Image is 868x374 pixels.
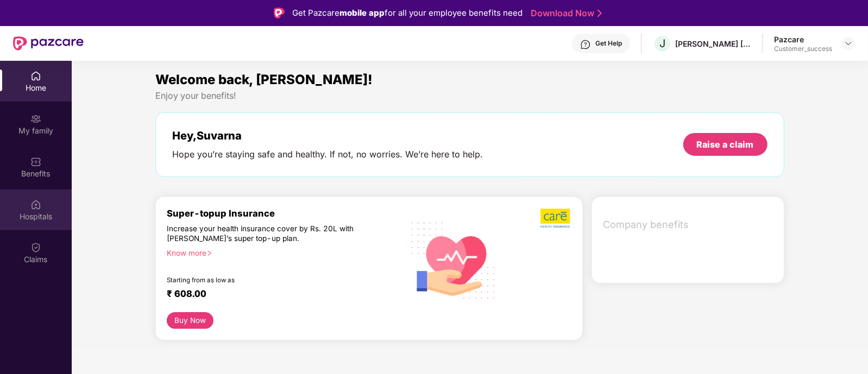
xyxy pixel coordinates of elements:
[30,242,41,253] img: svg+xml;base64,PHN2ZyBpZD0iQ2xhaW0iIHhtbG5zPSJodHRwOi8vd3d3LnczLm9yZy8yMDAwL3N2ZyIgd2lkdGg9IjIwIi...
[531,8,599,19] a: Download Now
[597,8,602,19] img: Stroke
[274,8,285,18] img: Logo
[172,149,483,160] div: Hope you’re staying safe and healthy. If not, no worries. We’re here to help.
[167,248,396,256] div: Know more
[13,36,84,50] img: New Pazcare Logo
[167,276,356,284] div: Starting from as low as
[844,39,853,48] img: svg+xml;base64,PHN2ZyBpZD0iRHJvcGRvd24tMzJ4MzIiIHhtbG5zPSJodHRwOi8vd3d3LnczLm9yZy8yMDAwL3N2ZyIgd2...
[774,34,832,45] div: Pazcare
[403,208,504,311] img: svg+xml;base64,PHN2ZyB4bWxucz0iaHR0cDovL3d3dy53My5vcmcvMjAwMC9zdmciIHhtbG5zOnhsaW5rPSJodHRwOi8vd3...
[30,199,41,210] img: svg+xml;base64,PHN2ZyBpZD0iSG9zcGl0YWxzIiB4bWxucz0iaHR0cDovL3d3dy53My5vcmcvMjAwMC9zdmciIHdpZHRoPS...
[540,208,571,229] img: b5dec4f62d2307b9de63beb79f102df3.png
[675,39,751,49] div: [PERSON_NAME] [PERSON_NAME]
[172,129,483,142] div: Hey, Suvarna
[596,211,784,239] div: Company benefits
[206,250,212,256] span: right
[30,156,41,167] img: svg+xml;base64,PHN2ZyBpZD0iQmVuZWZpdHMiIHhtbG5zPSJodHRwOi8vd3d3LnczLm9yZy8yMDAwL3N2ZyIgd2lkdGg9Ij...
[167,224,356,243] div: Increase your health insurance cover by Rs. 20L with [PERSON_NAME]’s super top-up plan.
[155,90,784,102] div: Enjoy your benefits!
[595,39,622,48] div: Get Help
[167,312,213,329] button: Buy Now
[167,208,402,219] div: Super-topup Insurance
[30,71,41,81] img: svg+xml;base64,PHN2ZyBpZD0iSG9tZSIgeG1sbnM9Imh0dHA6Ly93d3cudzMub3JnLzIwMDAvc3ZnIiB3aWR0aD0iMjAiIG...
[580,39,591,50] img: svg+xml;base64,PHN2ZyBpZD0iSGVscC0zMngzMiIgeG1sbnM9Imh0dHA6Ly93d3cudzMub3JnLzIwMDAvc3ZnIiB3aWR0aD...
[30,113,41,124] img: svg+xml;base64,PHN2ZyB3aWR0aD0iMjAiIGhlaWdodD0iMjAiIHZpZXdCb3g9IjAgMCAyMCAyMCIgZmlsbD0ibm9uZSIgeG...
[774,45,832,53] div: Customer_success
[167,288,392,301] div: ₹ 608.00
[659,37,665,50] span: J
[155,72,373,87] span: Welcome back, [PERSON_NAME]!
[603,217,775,232] span: Company benefits
[339,8,385,18] strong: mobile app
[697,138,754,150] div: Raise a claim
[292,7,523,20] div: Get Pazcare for all your employee benefits need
